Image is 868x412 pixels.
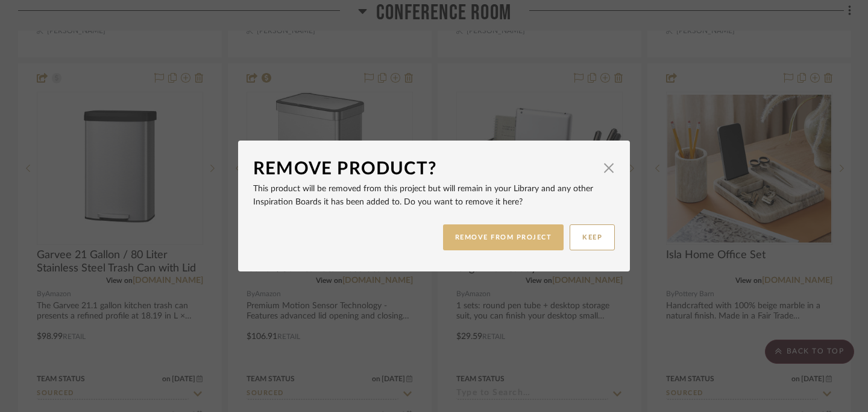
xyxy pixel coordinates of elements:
button: KEEP [570,224,615,250]
button: Close [597,156,621,180]
p: This product will be removed from this project but will remain in your Library and any other Insp... [253,182,615,209]
dialog-header: Remove Product? [253,156,615,182]
button: REMOVE FROM PROJECT [443,224,564,250]
div: Remove Product? [253,156,597,182]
